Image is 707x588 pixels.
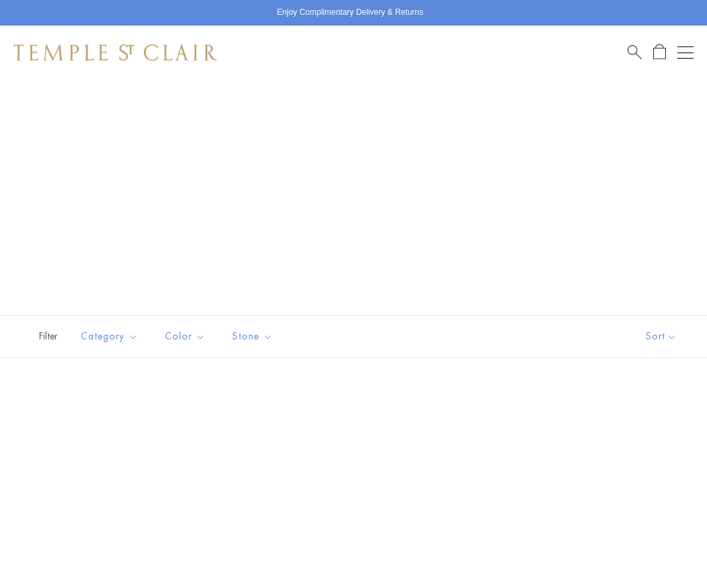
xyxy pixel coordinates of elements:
[653,44,666,61] a: Open Shopping Bag
[158,328,215,345] span: Color
[628,44,642,61] a: Search
[226,328,283,345] span: Stone
[71,321,148,352] button: Category
[222,321,283,352] button: Stone
[155,321,215,352] button: Color
[277,6,423,20] p: Enjoy Complimentary Delivery & Returns
[74,328,148,345] span: Category
[615,316,707,357] button: Show sort by
[677,44,694,61] button: Open navigation
[13,44,217,61] img: Temple St. Clair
